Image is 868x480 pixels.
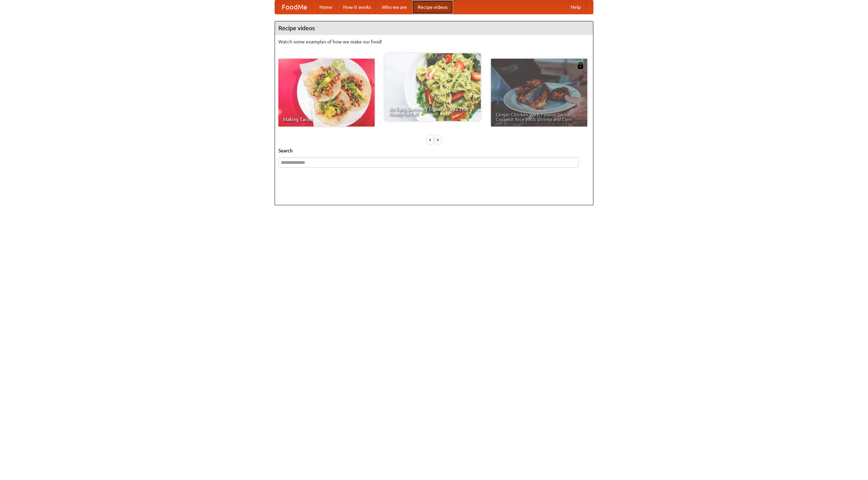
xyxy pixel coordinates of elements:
h5: Search [278,147,590,154]
span: An Easy, Summery Tomato Pasta That's Ready for Fall [389,107,476,116]
a: An Easy, Summery Tomato Pasta That's Ready for Fall [384,53,481,121]
a: Help [565,0,586,14]
div: « [427,135,433,144]
a: Making Tacos [278,59,375,127]
span: Making Tacos [283,117,370,122]
div: » [435,135,441,144]
a: FoodMe [275,0,314,14]
a: How it works [338,0,376,14]
h4: Recipe videos [275,21,593,35]
a: Who we are [376,0,412,14]
a: Home [314,0,338,14]
img: 483408.png [577,62,584,69]
p: Watch some examples of how we make our food! [278,38,590,45]
a: Recipe videos [412,0,453,14]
